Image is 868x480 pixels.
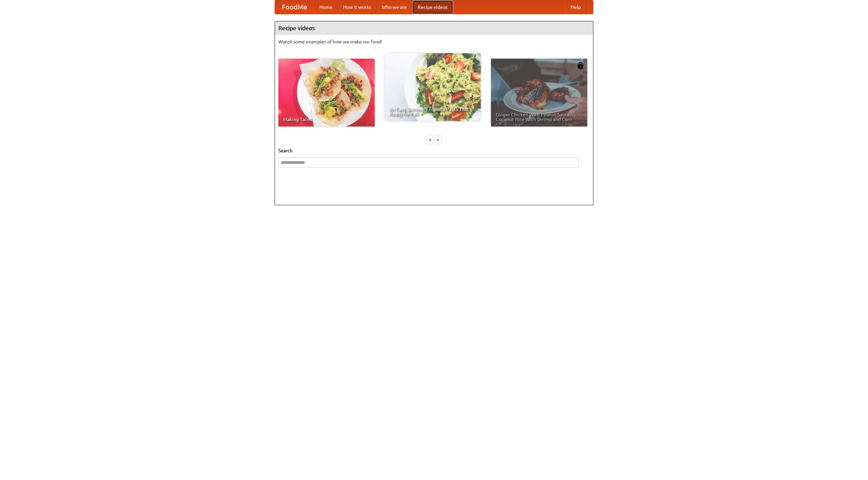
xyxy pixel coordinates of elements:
span: Making Tacos [283,117,370,122]
a: How it works [338,0,376,14]
p: Watch some examples of how we make our food! [278,38,590,45]
a: FoodMe [275,0,314,14]
a: An Easy, Summery Tomato Pasta That's Ready for Fall [384,53,481,121]
img: 483408.png [577,62,584,69]
span: An Easy, Summery Tomato Pasta That's Ready for Fall [389,107,476,116]
a: Help [565,0,586,14]
a: Who we are [376,0,412,14]
a: Home [314,0,338,14]
h4: Recipe videos [275,21,593,35]
a: Recipe videos [412,0,453,14]
div: » [435,135,441,144]
h5: Search [278,147,590,154]
a: Making Tacos [278,59,375,127]
div: « [427,135,433,144]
